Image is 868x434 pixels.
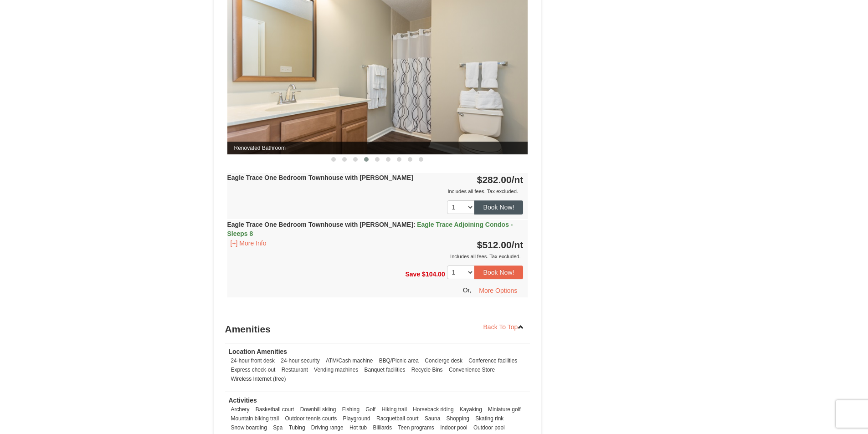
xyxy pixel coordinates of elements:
[229,356,277,365] li: 24-hour front desk
[374,414,421,423] li: Racquetball court
[477,174,524,185] strong: $282.00
[463,286,472,294] span: Or,
[278,356,322,365] li: 24-hour security
[396,423,437,432] li: Teen programs
[227,221,513,237] span: Eagle Trace Adjoining Condos - Sleeps 8
[377,356,421,365] li: BBQ/Picnic area
[253,405,297,414] li: Basketball court
[309,423,346,432] li: Driving range
[227,221,513,237] strong: Eagle Trace One Bedroom Townhouse with [PERSON_NAME]
[229,414,282,423] li: Mountain biking trail
[347,423,369,432] li: Hot tub
[227,174,413,181] strong: Eagle Trace One Bedroom Townhouse with [PERSON_NAME]
[457,405,484,414] li: Kayaking
[379,405,409,414] li: Hiking trail
[227,252,524,261] div: Includes all fees. Tax excluded.
[227,187,524,196] div: Includes all fees. Tax excluded.
[466,356,519,365] li: Conference facilities
[512,174,524,185] span: /nt
[422,414,442,423] li: Sauna
[363,405,378,414] li: Golf
[341,414,373,423] li: Playground
[486,405,523,414] li: Miniature golf
[229,348,288,355] strong: Location Amenities
[271,423,285,432] li: Spa
[298,405,339,414] li: Downhill skiing
[473,284,523,297] button: More Options
[225,320,530,338] h3: Amenities
[229,374,288,383] li: Wireless Internet (free)
[283,414,339,423] li: Outdoor tennis courts
[229,423,269,432] li: Snow boarding
[477,240,512,250] span: $512.00
[409,365,445,374] li: Recycle Bins
[444,414,472,423] li: Shopping
[473,414,506,423] li: Skating rink
[279,365,310,374] li: Restaurant
[474,200,524,214] button: Book Now!
[478,320,530,334] a: Back To Top
[324,356,375,365] li: ATM/Cash machine
[229,365,278,374] li: Express check-out
[474,266,524,279] button: Book Now!
[287,423,308,432] li: Tubing
[227,238,270,248] button: [+] More Info
[471,423,507,432] li: Outdoor pool
[229,405,252,414] li: Archery
[229,397,257,404] strong: Activities
[312,365,360,374] li: Vending machines
[422,270,445,277] span: $104.00
[371,423,395,432] li: Billiards
[438,423,470,432] li: Indoor pool
[447,365,497,374] li: Convenience Store
[405,270,420,277] span: Save
[227,142,528,154] span: Renovated Bathroom
[512,240,524,250] span: /nt
[340,405,362,414] li: Fishing
[362,365,408,374] li: Banquet facilities
[413,221,416,228] span: :
[422,356,465,365] li: Concierge desk
[411,405,456,414] li: Horseback riding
